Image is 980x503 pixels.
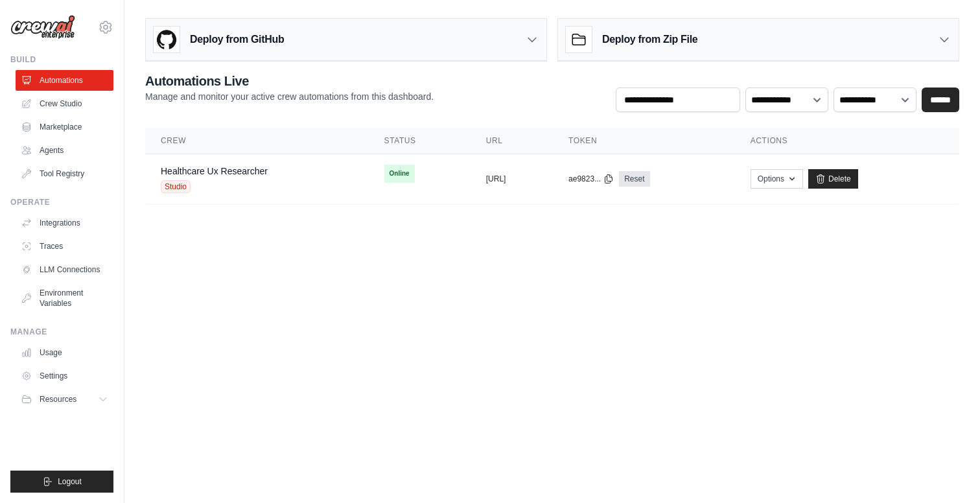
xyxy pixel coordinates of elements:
th: Crew [145,128,369,154]
a: Crew Studio [16,93,113,114]
button: Logout [10,471,113,493]
a: Marketplace [16,117,113,137]
a: Environment Variables [16,283,113,314]
div: Build [10,54,113,65]
a: Healthcare Ux Researcher [161,166,268,176]
span: Online [384,165,415,183]
img: GitHub Logo [154,27,180,53]
th: URL [471,128,553,154]
span: Resources [40,394,76,404]
button: Resources [16,389,113,410]
th: Status [369,128,471,154]
span: Logout [58,476,82,487]
span: Studio [161,180,191,193]
a: Delete [808,169,858,189]
h3: Deploy from Zip File [602,32,697,47]
a: Traces [16,236,113,257]
a: Usage [16,342,113,363]
button: Options [751,169,803,189]
a: Integrations [16,213,113,233]
p: Manage and monitor your active crew automations from this dashboard. [145,90,434,103]
a: Settings [16,366,113,386]
a: Tool Registry [16,163,113,184]
h3: Deploy from GitHub [190,32,284,47]
th: Actions [735,128,959,154]
img: Logo [10,15,75,40]
a: Reset [619,171,649,187]
button: ae9823... [568,174,614,184]
h2: Automations Live [145,72,434,90]
a: LLM Connections [16,259,113,280]
a: Agents [16,140,113,161]
a: Automations [16,70,113,91]
th: Token [553,128,735,154]
div: Operate [10,197,113,207]
div: Manage [10,327,113,337]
